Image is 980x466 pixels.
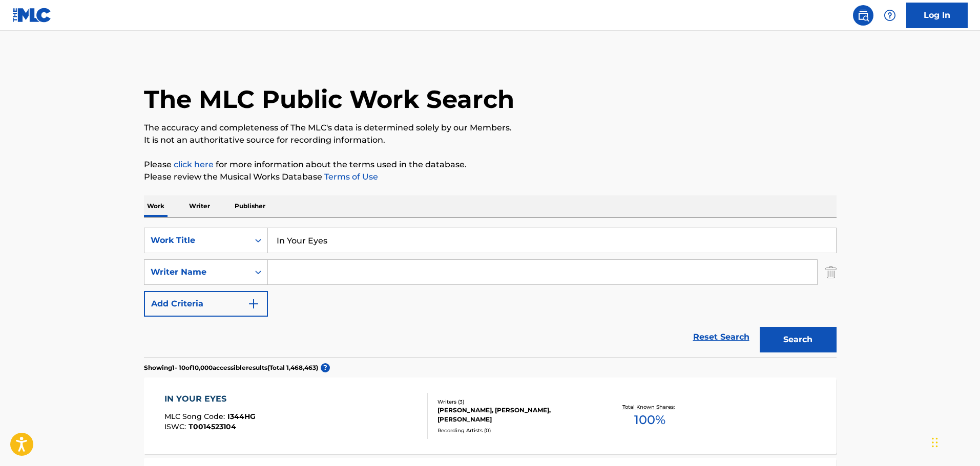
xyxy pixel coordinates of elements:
[151,234,243,247] div: Work Title
[186,195,213,217] p: Writer
[189,422,236,431] span: T0014523104
[688,326,755,348] a: Reset Search
[929,417,980,466] iframe: Chat Widget
[164,412,227,421] span: MLC Song Code :
[144,84,514,115] h1: The MLC Public Work Search
[144,363,318,372] p: Showing 1 - 10 of 10,000 accessible results (Total 1,468,463 )
[144,134,837,146] p: It is not an authoritative source for recording information.
[884,9,896,21] img: help
[151,266,243,278] div: Writer Name
[144,378,837,454] a: IN YOUR EYESMLC Song Code:I344HGISWC:T0014523104Writers (3)[PERSON_NAME], [PERSON_NAME], [PERSON_...
[825,259,837,285] img: Delete Criterion
[880,5,900,26] div: Help
[634,411,665,429] span: 100 %
[174,160,214,169] a: click here
[144,159,837,171] p: Please for more information about the terms used in the database.
[247,298,260,310] img: 9d2ae6d4665cec9f34b9.svg
[227,412,256,421] span: I344HG
[321,363,330,372] span: ?
[144,195,168,217] p: Work
[437,406,592,424] div: [PERSON_NAME], [PERSON_NAME], [PERSON_NAME]
[932,427,938,458] div: Drag
[164,422,189,431] span: ISWC :
[322,172,378,182] a: Terms of Use
[144,171,837,183] p: Please review the Musical Works Database
[144,122,837,134] p: The accuracy and completeness of The MLC's data is determined solely by our Members.
[164,393,256,405] div: IN YOUR EYES
[437,398,592,406] div: Writers ( 3 )
[906,3,968,28] a: Log In
[12,8,52,23] img: MLC Logo
[853,5,873,26] a: Public Search
[760,327,837,352] button: Search
[437,427,592,434] div: Recording Artists ( 0 )
[144,291,268,317] button: Add Criteria
[857,9,869,21] img: search
[232,195,268,217] p: Publisher
[144,228,837,358] form: Search Form
[622,403,677,411] p: Total Known Shares:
